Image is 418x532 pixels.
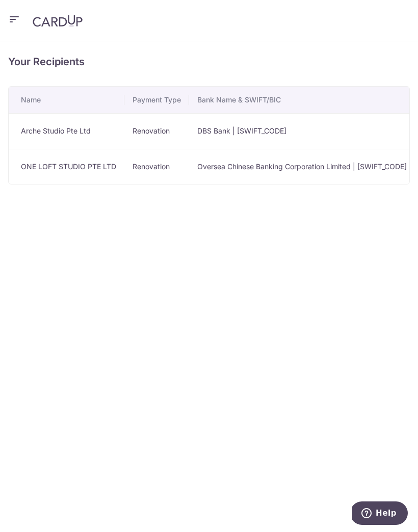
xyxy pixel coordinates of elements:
[33,15,83,27] img: CardUp
[9,87,124,113] th: Name
[124,87,189,113] th: Payment Type
[9,149,124,184] td: ONE LOFT STUDIO PTE LTD
[189,87,415,113] th: Bank Name & SWIFT/BIC
[189,113,415,149] td: DBS Bank | [SWIFT_CODE]
[352,501,408,527] iframe: Opens a widget where you can find more information
[9,113,124,149] td: Arche Studio Pte Ltd
[124,149,189,184] td: Renovation
[8,54,410,70] h4: Your Recipients
[189,149,415,184] td: Oversea Chinese Banking Corporation Limited | [SWIFT_CODE]
[124,113,189,149] td: Renovation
